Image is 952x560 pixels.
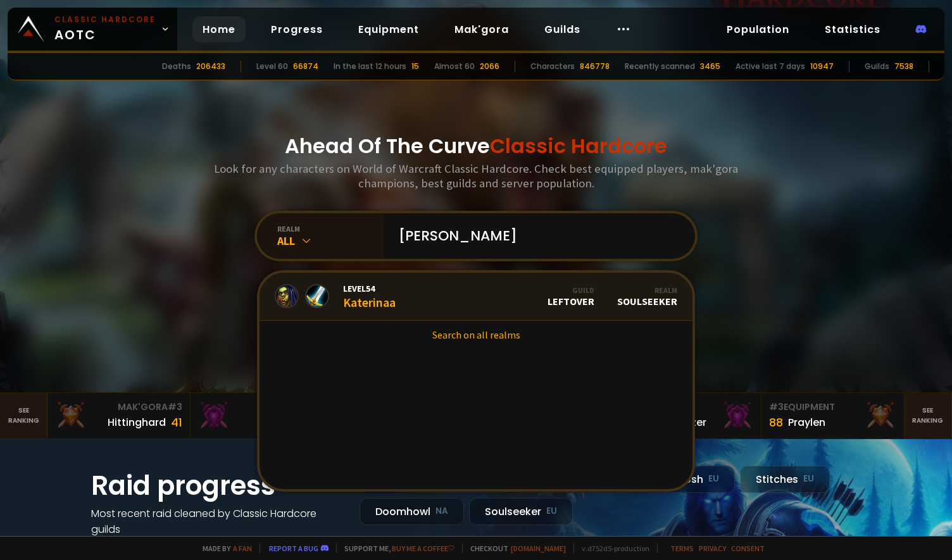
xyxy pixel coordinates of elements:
[171,414,182,431] div: 41
[617,285,677,308] div: Soulseeker
[731,544,765,553] a: Consent
[336,544,454,553] span: Support me,
[530,61,575,72] div: Characters
[740,466,830,493] div: Stitches
[625,61,695,72] div: Recently scanned
[8,8,177,51] a: Classic HardcoreAOTC
[444,16,519,42] a: Mak'gora
[391,213,680,259] input: Search a character...
[192,16,246,42] a: Home
[717,16,799,42] a: Population
[285,131,667,161] h1: Ahead Of The Curve
[209,161,743,190] h3: Look for any characters on World of Warcraft Classic Hardcore. Check best equipped players, mak'g...
[769,401,784,413] span: # 3
[334,61,406,72] div: In the last 12 hours
[546,505,557,518] small: EU
[91,506,344,537] h4: Most recent raid cleaned by Classic Hardcore guilds
[788,414,825,430] div: Praylen
[54,14,156,44] span: AOTC
[108,414,166,430] div: Hittinghard
[617,285,677,295] div: Realm
[810,61,834,72] div: 10947
[548,285,594,295] div: Guild
[55,401,182,414] div: Mak'Gora
[343,283,396,294] span: Level 54
[198,401,325,414] div: Mak'Gora
[435,505,448,518] small: NA
[769,414,783,431] div: 88
[256,61,288,72] div: Level 60
[462,544,566,553] span: Checkout
[411,61,419,72] div: 15
[815,16,891,42] a: Statistics
[573,544,649,553] span: v. d752d5 - production
[736,61,805,72] div: Active last 7 days
[269,544,318,553] a: Report a bug
[761,393,905,439] a: #3Equipment88Praylen
[91,466,344,506] h1: Raid progress
[769,401,896,414] div: Equipment
[699,544,726,553] a: Privacy
[548,285,594,308] div: LEFTOVER
[469,498,573,525] div: Soulseeker
[490,132,667,160] span: Classic Hardcore
[348,16,429,42] a: Equipment
[195,544,252,553] span: Made by
[434,61,475,72] div: Almost 60
[708,473,719,485] small: EU
[168,401,182,413] span: # 3
[277,224,384,233] div: realm
[261,16,333,42] a: Progress
[392,544,454,553] a: Buy me a coffee
[260,273,692,321] a: Level54KaterinaaGuildLEFTOVERRealmSoulseeker
[670,544,694,553] a: Terms
[277,233,384,248] div: All
[260,321,692,349] a: Search on all realms
[196,61,225,72] div: 206433
[480,61,499,72] div: 2066
[700,61,720,72] div: 3465
[47,393,191,439] a: Mak'Gora#3Hittinghard41
[803,473,814,485] small: EU
[191,393,334,439] a: Mak'Gora#2Rivench100
[233,544,252,553] a: a fan
[162,61,191,72] div: Deaths
[534,16,591,42] a: Guilds
[511,544,566,553] a: [DOMAIN_NAME]
[54,14,156,25] small: Classic Hardcore
[580,61,610,72] div: 846778
[894,61,913,72] div: 7538
[293,61,318,72] div: 66874
[865,61,889,72] div: Guilds
[343,283,396,310] div: Katerinaa
[905,393,952,439] a: Seeranking
[360,498,464,525] div: Doomhowl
